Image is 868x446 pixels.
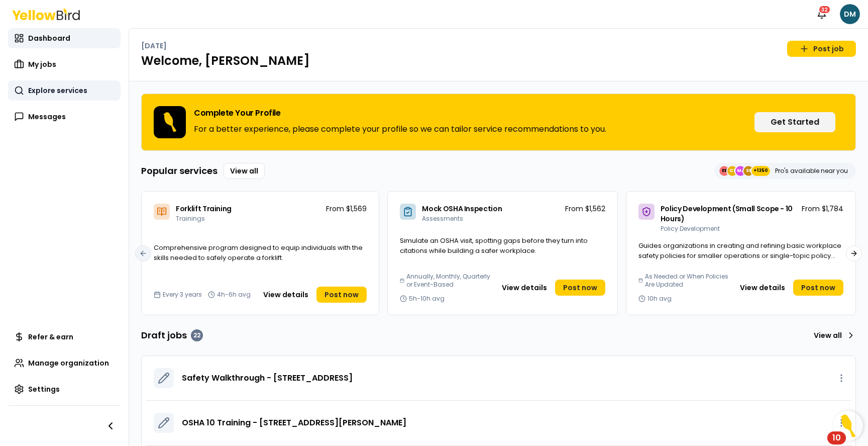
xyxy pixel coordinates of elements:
[565,204,605,214] p: From $1,562
[638,241,841,270] span: Guides organizations in creating and refining basic workplace safety policies for smaller operati...
[154,243,363,262] span: Comprehensive program designed to equip individuals with the skills needed to safely operate a fo...
[496,280,553,296] button: View details
[555,280,605,296] a: Post now
[8,28,121,48] a: Dashboard
[647,295,672,303] span: 10h avg
[28,112,66,122] span: Messages
[194,123,606,135] p: For a better experience, please complete your profile so we can tailor service recommendations to...
[727,166,737,176] span: CE
[182,372,353,384] a: Safety Walkthrough - [STREET_ADDRESS]
[743,166,753,176] span: SE
[734,280,791,296] button: View details
[224,163,265,179] a: View all
[141,328,203,342] h3: Draft jobs
[176,204,232,214] span: Forklift Training
[217,291,251,299] span: 4h-6h avg
[141,94,856,151] div: Complete Your ProfileFor a better experience, please complete your profile so we can tailor servi...
[422,204,502,214] span: Mock OSHA Inspection
[176,214,205,223] span: Trainings
[28,85,87,96] span: Explore services
[194,109,606,117] h3: Complete Your Profile
[661,204,793,224] span: Policy Development (Small Scope - 10 Hours)
[833,411,863,441] button: Open Resource Center, 10 new notifications
[8,54,121,74] a: My jobs
[28,332,73,342] span: Refer & earn
[793,280,843,296] a: Post now
[8,327,121,347] a: Refer & earn
[141,41,167,51] p: [DATE]
[563,283,597,293] span: Post now
[645,273,730,289] span: As Needed or When Policies Are Updated
[802,204,843,214] p: From $1,784
[787,41,856,57] a: Post job
[28,59,56,69] span: My jobs
[257,287,314,303] button: View details
[754,112,835,132] button: Get Started
[406,273,491,289] span: Annually, Monthly, Quarterly or Event-Based
[735,166,745,176] span: MJ
[818,5,831,14] div: 32
[163,291,202,299] span: Every 3 years
[801,283,835,293] span: Post now
[28,384,60,394] span: Settings
[719,166,729,176] span: EE
[8,80,121,101] a: Explore services
[8,379,121,399] a: Settings
[141,53,856,69] h1: Welcome, [PERSON_NAME]
[661,224,720,233] span: Policy Development
[324,290,359,300] span: Post now
[28,33,70,43] span: Dashboard
[8,107,121,127] a: Messages
[182,417,406,429] a: OSHA 10 Training - [STREET_ADDRESS][PERSON_NAME]
[326,204,367,214] p: From $1,569
[191,329,203,341] div: 22
[400,236,588,255] span: Simulate an OSHA visit, spotting gaps before they turn into citations while building a safer work...
[141,164,218,178] h3: Popular services
[316,287,367,303] a: Post now
[28,358,109,368] span: Manage organization
[810,327,856,343] a: View all
[840,4,860,24] span: DM
[775,167,848,175] p: Pro's available near you
[8,353,121,373] a: Manage organization
[812,4,832,24] button: 32
[753,166,768,176] span: +1350
[409,295,445,303] span: 5h-10h avg
[422,214,463,223] span: Assessments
